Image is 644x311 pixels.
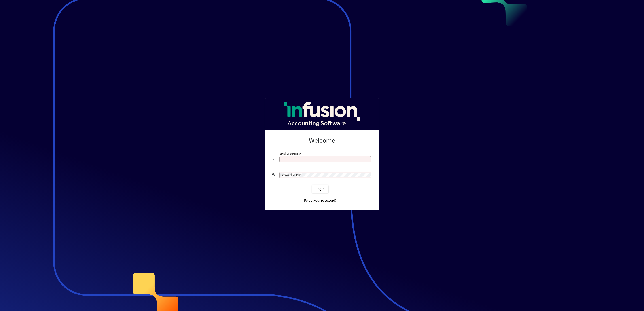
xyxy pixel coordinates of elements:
[316,187,325,191] span: Login
[302,197,338,205] a: Forgot your password?
[312,185,328,193] button: Login
[272,137,372,144] h2: Welcome
[304,198,337,203] span: Forgot your password?
[280,152,300,155] mat-label: Email or Barcode
[280,173,300,176] mat-label: Password or Pin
